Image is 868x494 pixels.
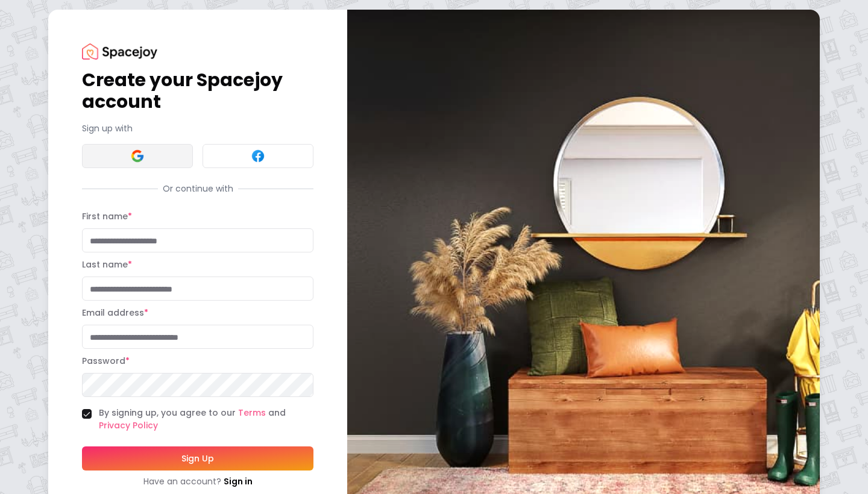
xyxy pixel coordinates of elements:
[224,475,253,487] a: Sign in
[130,149,145,163] img: Google signin
[158,183,238,195] span: Or continue with
[82,355,130,367] label: Password
[99,407,313,432] label: By signing up, you agree to our and
[82,122,313,134] p: Sign up with
[82,210,132,222] label: First name
[238,407,266,419] a: Terms
[251,149,265,163] img: Facebook signin
[82,475,313,487] div: Have an account?
[99,419,158,431] a: Privacy Policy
[82,446,313,471] button: Sign Up
[82,258,132,270] label: Last name
[82,43,157,60] img: Spacejoy Logo
[82,307,148,319] label: Email address
[82,69,313,113] h1: Create your Spacejoy account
